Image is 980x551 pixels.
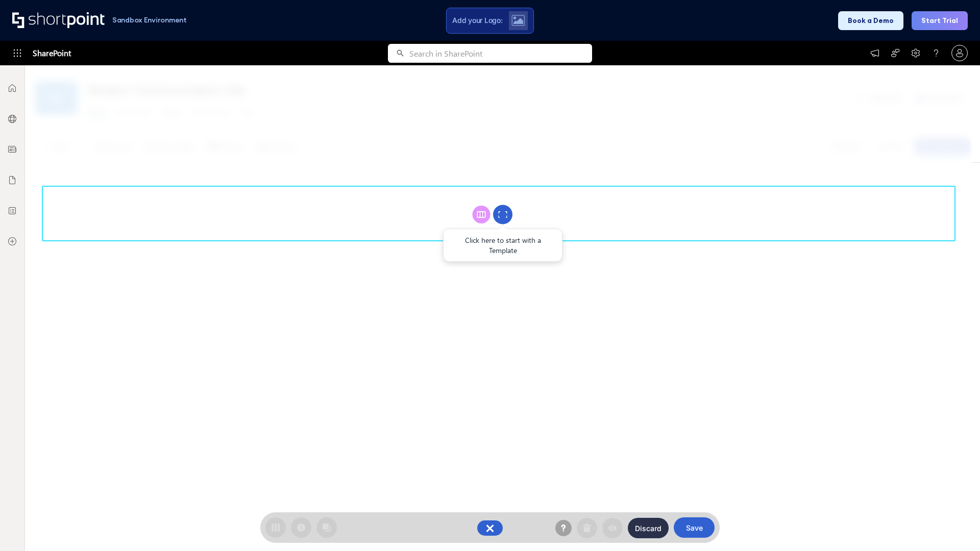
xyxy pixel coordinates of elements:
[452,16,502,25] span: Add your Logo:
[33,41,71,65] span: SharePoint
[112,17,187,23] h1: Sandbox Environment
[409,44,592,63] input: Search in SharePoint
[929,502,980,551] iframe: Chat Widget
[912,11,968,30] button: Start Trial
[838,11,903,30] button: Book a Demo
[511,15,525,26] img: Upload logo
[628,518,669,538] button: Discard
[674,517,715,538] button: Save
